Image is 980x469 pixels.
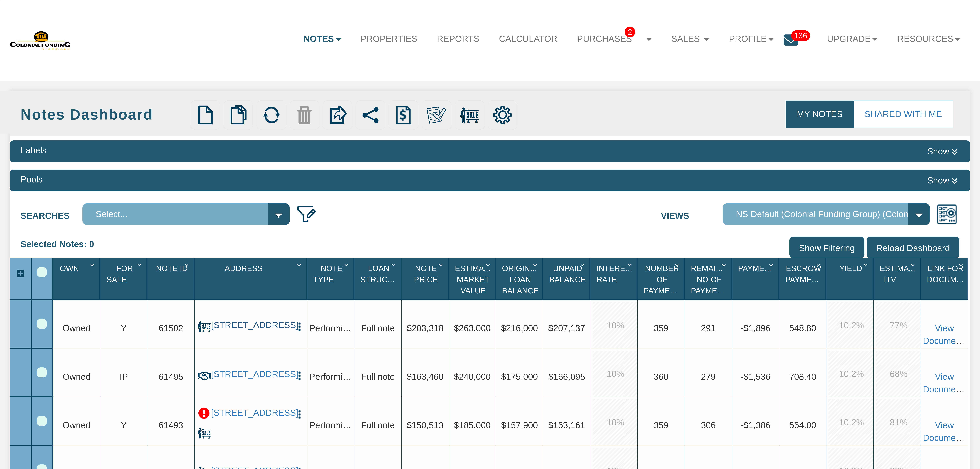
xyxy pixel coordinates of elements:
span: $185,000 [454,420,491,430]
div: Sort None [451,259,495,298]
span: Loan Structure [360,264,409,284]
div: Sort None [640,259,684,298]
span: Owned [63,323,91,333]
img: history.png [394,105,413,125]
img: for_sale.png [198,426,211,440]
div: 10.2 [828,351,874,397]
img: cell-menu.png [294,409,305,420]
span: Address [225,264,263,273]
img: copy.png [229,105,248,125]
div: Interest Rate Sort None [593,259,637,298]
a: Reports [427,28,489,50]
div: 77.0 [876,302,922,348]
div: Row 2, Row Selection Checkbox [37,367,47,377]
div: Column Menu [389,258,401,270]
div: Escrow Payment Sort None [782,259,826,298]
button: Show [925,144,959,159]
span: Original Loan Balance [502,264,540,295]
a: 7118 Heron, Houston, TX, 77087 [211,369,290,379]
div: Column Menu [577,258,589,270]
span: 359 [654,323,668,333]
div: Column Menu [956,258,968,270]
img: for_sale.png [460,105,479,125]
div: Sort None [782,259,826,298]
div: Labels [21,144,47,157]
span: 61493 [159,420,183,430]
div: Column Menu [719,258,731,270]
input: Reload Dashboard [867,237,959,258]
span: 2 [625,27,635,37]
a: 712 Ave M, S. Houston, TX, 77587 [211,407,290,418]
img: make_own.png [427,105,446,125]
a: Purchases2 [567,28,662,51]
span: Yield [839,264,862,273]
span: Note Type [313,264,342,284]
div: 10.0 [593,399,638,445]
span: $163,460 [407,372,443,382]
img: deal_progress.svg [198,370,211,381]
span: Interest Rate [596,264,635,284]
span: 279 [701,372,716,382]
img: refresh.png [262,105,281,125]
div: Remaining No Of Payments Sort None [687,259,731,298]
span: Number Of Payments [644,264,686,295]
div: Sort None [876,259,920,298]
div: Link For Documents Sort None [923,259,968,298]
a: Profile [719,28,784,51]
span: Performing [309,323,352,333]
div: Sort None [687,259,731,298]
div: Sort None [546,259,590,298]
span: 61502 [159,323,183,333]
div: Column Menu [87,258,99,270]
span: Owned [63,372,91,382]
span: $175,000 [501,372,538,382]
div: Own Sort None [56,259,99,298]
img: cell-menu.png [294,370,305,381]
div: Note Price Sort None [404,259,448,298]
span: Y [121,420,127,430]
div: Selected Notes: 0 [21,237,96,252]
div: Column Menu [294,258,306,270]
span: Estimated Market Value [455,264,499,295]
button: Show [925,173,959,188]
span: 136 [791,30,810,41]
div: Yield Sort None [829,259,873,298]
a: Properties [351,28,427,50]
img: new.png [196,105,215,125]
div: Sort None [197,259,306,298]
span: Unpaid Balance [549,264,586,284]
div: Column Menu [672,258,684,270]
span: Link For Documents [927,264,977,284]
span: 708.40 [789,372,816,382]
label: Searches [21,203,82,222]
a: View Documents [923,420,968,443]
div: Estimated Itv Sort None [876,259,920,298]
span: Performing [309,420,352,430]
span: -$1,536 [741,372,770,382]
span: 548.80 [789,323,816,333]
span: Own [60,264,79,273]
div: 10.2 [828,399,874,445]
span: Performing [309,372,352,382]
div: Sort None [150,259,194,298]
button: Press to open the note menu [294,320,305,332]
div: Column Menu [813,258,825,270]
div: 68.0 [876,351,922,397]
img: share.svg [361,105,380,125]
label: Views [661,203,723,222]
div: Original Loan Balance Sort None [498,259,542,298]
button: Press to open the note menu [294,369,305,381]
span: Note Id [156,264,188,273]
div: 10.2 [828,302,874,348]
span: Escrow Payment [785,264,822,284]
div: Sort None [923,259,968,298]
div: Sort None [498,259,542,298]
a: Calculator [489,28,567,50]
span: $157,900 [501,420,538,430]
span: $207,137 [548,323,585,333]
span: Note Price [414,264,438,284]
span: -$1,896 [741,323,770,333]
div: Column Menu [134,258,146,270]
div: Sort None [593,259,637,298]
input: Show Filtering [789,237,864,258]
